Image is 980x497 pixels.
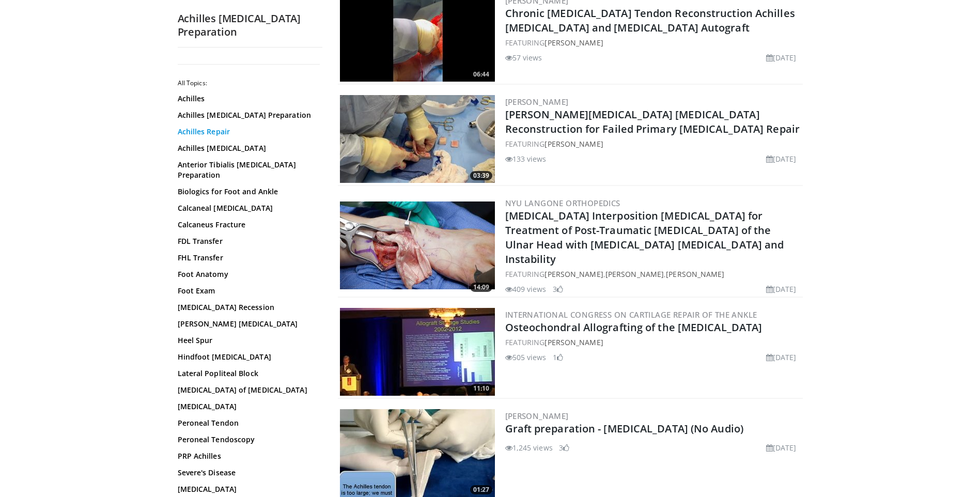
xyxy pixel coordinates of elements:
[559,442,569,453] li: 3
[178,302,317,313] a: [MEDICAL_DATA] Recession
[178,253,317,263] a: FHL Transfer
[178,385,317,395] a: [MEDICAL_DATA] of [MEDICAL_DATA]
[178,236,317,246] a: FDL Transfer
[666,269,724,279] a: [PERSON_NAME]
[178,110,317,120] a: Achilles [MEDICAL_DATA] Preparation
[178,319,317,329] a: [PERSON_NAME] [MEDICAL_DATA]
[766,52,797,63] li: [DATE]
[766,153,797,164] li: [DATE]
[178,286,317,296] a: Foot Exam
[545,337,603,347] a: [PERSON_NAME]
[178,418,317,428] a: Peroneal Tendon
[340,201,495,289] img: 93331b59-fbb9-4c57-9701-730327dcd1cb.jpg.300x170_q85_crop-smart_upscale.jpg
[470,283,492,292] span: 14:09
[340,409,495,497] a: 01:27
[505,107,800,136] a: [PERSON_NAME][MEDICAL_DATA] [MEDICAL_DATA] Reconstruction for Failed Primary [MEDICAL_DATA] Repair
[545,38,603,48] a: [PERSON_NAME]
[178,335,317,346] a: Heel Spur
[470,171,492,180] span: 03:39
[545,269,603,279] a: [PERSON_NAME]
[505,337,801,348] div: FEATURING
[340,409,495,497] img: edf2_1.png.300x170_q85_crop-smart_upscale.jpg
[766,284,797,294] li: [DATE]
[505,442,553,453] li: 1,245 views
[178,401,317,412] a: [MEDICAL_DATA]
[505,352,547,363] li: 505 views
[178,468,317,478] a: Severe's Disease
[505,6,795,35] a: Chronic [MEDICAL_DATA] Tendon Reconstruction Achilles [MEDICAL_DATA] and [MEDICAL_DATA] Autograft
[178,451,317,461] a: PRP Achilles
[505,198,620,208] a: NYU Langone Orthopedics
[178,368,317,379] a: Lateral Popliteal Block
[505,284,547,294] li: 409 views
[605,269,664,279] a: [PERSON_NAME]
[505,52,542,63] li: 57 views
[766,442,797,453] li: [DATE]
[553,284,563,294] li: 3
[340,95,495,183] img: 33de5d74-51c9-46a1-9576-5643e8ed9125.300x170_q85_crop-smart_upscale.jpg
[505,138,801,149] div: FEATURING
[505,153,547,164] li: 133 views
[178,12,322,39] h2: Achilles [MEDICAL_DATA] Preparation
[505,422,744,436] a: Graft preparation - [MEDICAL_DATA] (No Audio)
[505,411,569,421] a: [PERSON_NAME]
[505,209,784,266] a: [MEDICAL_DATA] Interposition [MEDICAL_DATA] for Treatment of Post-Traumatic [MEDICAL_DATA] of the...
[340,201,495,289] a: 14:09
[178,352,317,362] a: Hindfoot [MEDICAL_DATA]
[178,269,317,279] a: Foot Anatomy
[178,434,317,445] a: Peroneal Tendoscopy
[178,187,317,197] a: Biologics for Foot and Ankle
[553,352,563,363] li: 1
[470,485,492,494] span: 01:27
[545,139,603,149] a: [PERSON_NAME]
[178,79,320,87] h2: All Topics:
[340,308,495,396] img: d5ySKFN8UhyXrjO34xMDoxOjBrO-I4W8_7.300x170_q85_crop-smart_upscale.jpg
[505,97,569,107] a: [PERSON_NAME]
[505,320,763,334] a: Osteochondral Allografting of the [MEDICAL_DATA]
[505,269,801,279] div: FEATURING , ,
[178,203,317,213] a: Calcaneal [MEDICAL_DATA]
[178,220,317,230] a: Calcaneus Fracture
[178,127,317,137] a: Achilles Repair
[178,484,317,494] a: [MEDICAL_DATA]
[178,160,317,180] a: Anterior Tibialis [MEDICAL_DATA] Preparation
[505,309,757,320] a: International Congress on Cartilage Repair of the Ankle
[178,94,317,104] a: Achilles
[340,308,495,396] a: 11:10
[178,143,317,153] a: Achilles [MEDICAL_DATA]
[470,384,492,393] span: 11:10
[505,37,801,48] div: FEATURING
[470,70,492,79] span: 06:44
[340,95,495,183] a: 03:39
[766,352,797,363] li: [DATE]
